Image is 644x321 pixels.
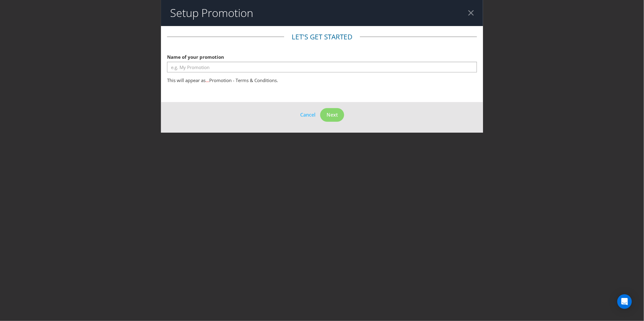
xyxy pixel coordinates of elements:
[300,111,315,118] span: Cancel
[617,294,632,309] div: Open Intercom Messenger
[327,111,338,118] span: Next
[300,111,316,119] button: Cancel
[167,77,206,83] span: This will appear as
[209,77,278,83] span: Promotion - Terms & Conditions.
[284,32,360,42] legend: Let's get started
[320,108,344,122] button: Next
[167,62,477,72] input: e.g. My Promotion
[206,77,209,83] span: ...
[167,54,224,60] span: Name of your promotion
[170,7,253,19] h2: Setup Promotion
